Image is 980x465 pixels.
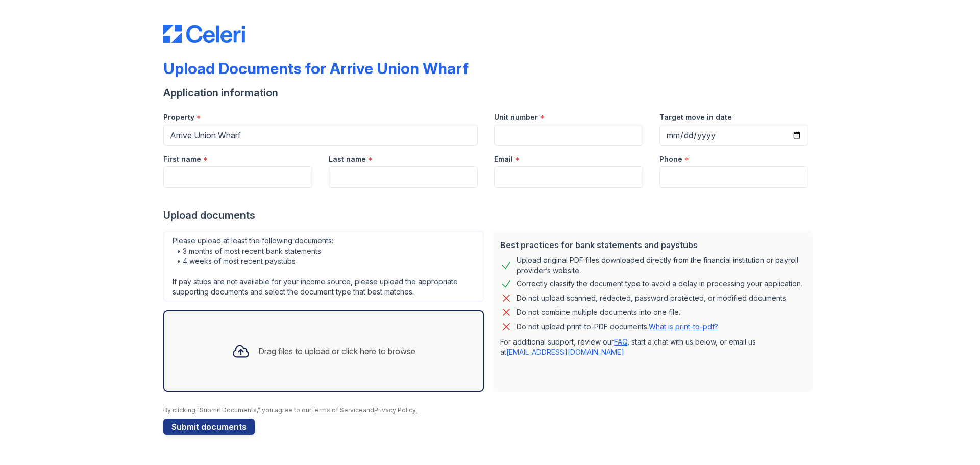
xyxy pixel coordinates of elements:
[163,419,255,435] button: Submit documents
[163,231,484,302] div: Please upload at least the following documents: • 3 months of most recent bank statements • 4 wee...
[614,337,627,346] a: FAQ
[311,406,363,414] a: Terms of Service
[494,154,513,164] label: Email
[517,255,804,276] div: Upload original PDF files downloaded directly from the financial institution or payroll provider’...
[517,278,802,290] div: Correctly classify the document type to avoid a delay in processing your application.
[517,306,680,319] div: Do not combine multiple documents into one file.
[374,406,417,414] a: Privacy Policy.
[163,154,201,164] label: First name
[329,154,366,164] label: Last name
[500,239,804,251] div: Best practices for bank statements and paystubs
[517,292,788,304] div: Do not upload scanned, redacted, password protected, or modified documents.
[163,25,245,43] img: CE_Logo_Blue-a8612792a0a2168367f1c8372b55b34899dd931a85d93a1a3d3e32e68fde9ad4.png
[163,406,817,414] div: By clicking "Submit Documents," you agree to our and
[163,59,469,78] div: Upload Documents for Arrive Union Wharf
[500,337,804,357] p: For additional support, review our , start a chat with us below, or email us at
[517,322,718,332] p: Do not upload print-to-PDF documents.
[659,154,682,164] label: Phone
[506,348,624,356] a: [EMAIL_ADDRESS][DOMAIN_NAME]
[163,86,817,100] div: Application information
[649,322,718,331] a: What is print-to-pdf?
[258,345,415,357] div: Drag files to upload or click here to browse
[163,112,194,123] label: Property
[494,112,538,123] label: Unit number
[659,112,732,123] label: Target move in date
[163,208,817,223] div: Upload documents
